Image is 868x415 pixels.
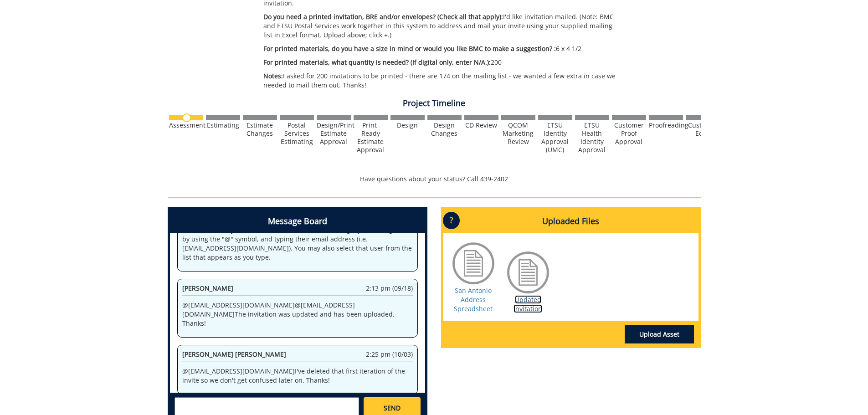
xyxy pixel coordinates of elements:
div: Estimating [206,121,240,129]
div: ETSU Health Identity Approval [575,121,609,154]
p: I asked for 200 invitations to be printed - there are 174 on the mailing list - we wanted a few e... [263,72,620,90]
h4: Message Board [170,210,425,233]
h4: Project Timeline [168,99,701,108]
span: Notes: [263,72,283,80]
span: For printed materials, what quantity is needed? (If digital only, enter N/A.): [263,58,491,67]
p: 200 [263,58,620,67]
img: no [182,113,191,122]
div: Assessment [169,121,203,129]
div: Postal Services Estimating [280,121,314,146]
div: Customer Proof Approval [612,121,646,146]
h4: Uploaded Files [443,210,699,233]
div: Customer Edits [686,121,720,138]
span: 2:13 pm (09/18) [366,284,413,293]
div: CD Review [464,121,498,129]
span: 2:25 pm (10/03) [366,350,413,359]
p: Welcome to the Project Messenger. All messages will appear to all stakeholders. If you want to al... [182,216,413,262]
a: San Antonio Address Spreadsheet [454,286,493,313]
span: SEND [384,404,401,413]
p: @ [EMAIL_ADDRESS][DOMAIN_NAME] I've deleted that first iteration of the invite so we don't get co... [182,367,413,385]
p: I'd like invitation mailed. (Note: BMC and ETSU Postal Services work together in this system to a... [263,12,620,40]
span: [PERSON_NAME] [182,284,233,292]
a: Upload Asset [625,325,694,343]
div: Design/Print Estimate Approval [317,121,351,146]
span: [PERSON_NAME] [PERSON_NAME] [182,350,286,359]
div: ETSU Identity Approval (UMC) [538,121,572,154]
div: Print-Ready Estimate Approval [354,121,388,154]
div: Proofreading [649,121,683,129]
p: @ [EMAIL_ADDRESS][DOMAIN_NAME] @ [EMAIL_ADDRESS][DOMAIN_NAME] The invitation was updated and has ... [182,301,413,328]
div: Design Changes [427,121,462,138]
div: Design [390,121,425,129]
a: Updated Invitation [514,295,542,313]
p: Have questions about your status? Call 439-2402 [168,174,701,184]
span: Do you need a printed invitation, BRE and/or envelopes? (Check all that apply): [263,12,503,21]
div: Estimate Changes [243,121,277,138]
p: ? [443,212,460,229]
div: QCOM Marketing Review [501,121,535,146]
p: 6 x 4 1/2 [263,44,620,53]
span: For printed materials, do you have a size in mind or would you like BMC to make a suggestion? : [263,44,556,53]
